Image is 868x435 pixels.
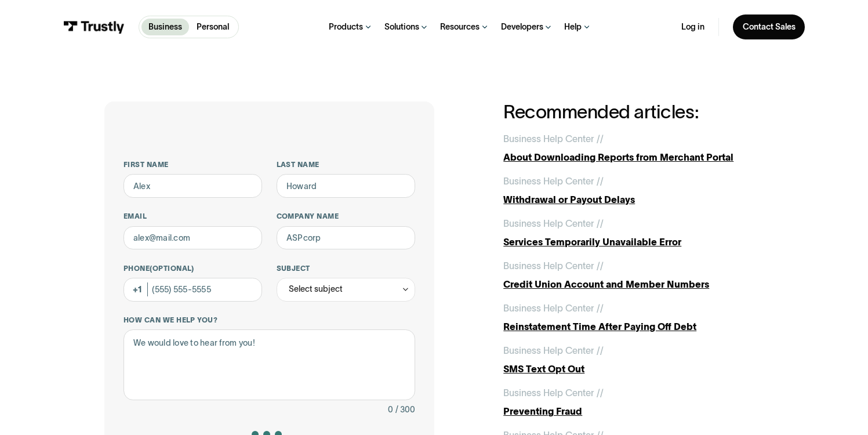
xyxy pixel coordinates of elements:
label: Last name [277,160,416,169]
input: Howard [277,174,416,198]
a: Business [141,19,189,35]
div: Business Help Center / [503,132,600,146]
label: Subject [277,264,416,273]
div: Business Help Center / [503,343,600,357]
div: Developers [501,21,543,32]
div: Credit Union Account and Member Numbers [503,277,764,291]
div: / [600,301,604,315]
div: / 300 [395,403,415,416]
span: (Optional) [150,264,194,272]
div: Business Help Center / [503,386,600,400]
a: Business Help Center //Credit Union Account and Member Numbers [503,259,764,292]
div: / [600,386,604,400]
div: Reinstatement Time After Paying Off Debt [503,320,764,333]
label: First name [124,160,263,169]
h2: Recommended articles: [503,101,764,122]
a: Log in [681,21,704,32]
div: / [600,174,604,188]
input: alex@mail.com [124,226,263,250]
div: Services Temporarily Unavailable Error [503,235,764,249]
a: Business Help Center //SMS Text Opt Out [503,343,764,376]
div: Solutions [384,21,419,32]
div: SMS Text Opt Out [503,362,764,376]
div: / [600,216,604,230]
div: Business Help Center / [503,301,600,315]
div: Business Help Center / [503,174,600,188]
input: Alex [124,174,263,198]
a: Business Help Center //Preventing Fraud [503,386,764,419]
label: How can we help you? [124,316,415,325]
div: Business Help Center / [503,259,600,273]
div: Help [564,21,582,32]
div: / [600,343,604,357]
div: 0 [388,403,393,416]
a: Business Help Center //About Downloading Reports from Merchant Portal [503,132,764,165]
p: Personal [197,21,229,33]
a: Business Help Center //Services Temporarily Unavailable Error [503,216,764,249]
a: Business Help Center //Withdrawal or Payout Delays [503,174,764,207]
div: Preventing Fraud [503,404,764,418]
img: Trustly Logo [63,21,125,34]
div: / [600,259,604,273]
div: About Downloading Reports from Merchant Portal [503,150,764,164]
label: Phone [124,264,263,273]
input: ASPcorp [277,226,416,250]
div: Contact Sales [743,21,796,32]
a: Contact Sales [733,14,804,39]
input: (555) 555-5555 [124,278,263,302]
div: Business Help Center / [503,216,600,230]
div: Products [329,21,363,32]
a: Business Help Center //Reinstatement Time After Paying Off Debt [503,301,764,334]
a: Personal [189,19,235,35]
div: Withdrawal or Payout Delays [503,193,764,206]
p: Business [148,21,182,33]
div: Select subject [289,282,343,296]
label: Email [124,212,263,221]
label: Company name [277,212,416,221]
div: / [600,132,604,146]
div: Resources [440,21,480,32]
